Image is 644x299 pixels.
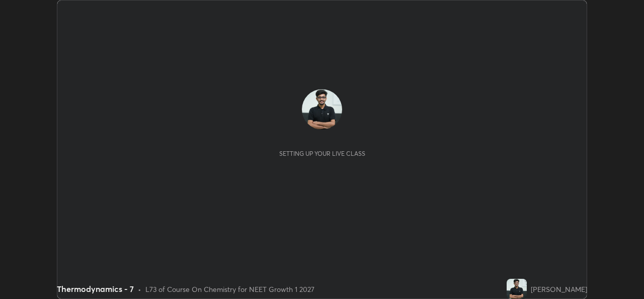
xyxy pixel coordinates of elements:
[138,284,141,294] div: •
[507,279,527,299] img: 588ed0d5aa0a4b34b0f6ce6dfa894284.jpg
[57,283,134,295] div: Thermodynamics - 7
[302,89,342,130] img: 588ed0d5aa0a4b34b0f6ce6dfa894284.jpg
[145,284,314,294] div: L73 of Course On Chemistry for NEET Growth 1 2027
[531,284,587,294] div: [PERSON_NAME]
[279,150,365,157] div: Setting up your live class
